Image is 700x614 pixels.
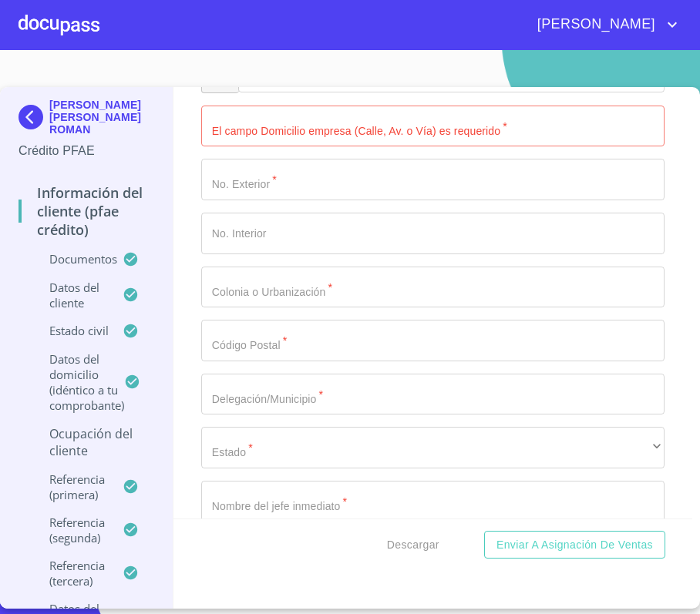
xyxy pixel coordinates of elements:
p: [PERSON_NAME] [PERSON_NAME] ROMAN [49,99,154,136]
p: Datos del domicilio (idéntico a tu comprobante) [19,351,124,413]
button: Descargar [381,531,446,559]
span: [PERSON_NAME] [526,12,663,37]
button: account of current user [526,12,681,37]
p: Información del cliente (PFAE crédito) [19,183,154,239]
p: Datos del cliente [19,280,123,310]
p: Referencia (tercera) [19,558,123,589]
img: Docupass spot blue [19,105,49,129]
div: [PERSON_NAME] [PERSON_NAME] ROMAN [19,99,154,142]
p: Referencia (primera) [19,471,123,502]
div: ​ [201,427,665,468]
span: Descargar [387,535,439,555]
p: Crédito PFAE [19,142,154,160]
p: Estado Civil [19,323,123,338]
span: Enviar a Asignación de Ventas [496,535,653,555]
p: Referencia (segunda) [19,515,123,545]
p: Ocupación del Cliente [19,425,154,459]
p: Documentos [19,251,123,267]
button: Enviar a Asignación de Ventas [484,531,665,559]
